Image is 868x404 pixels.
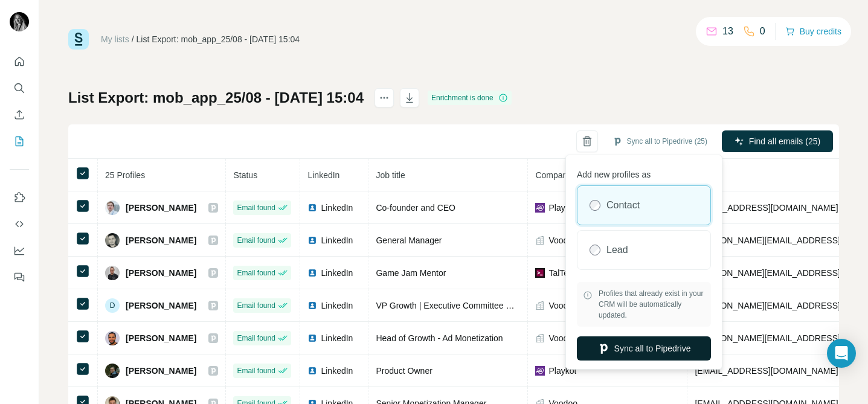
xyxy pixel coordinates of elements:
span: Email found [237,202,275,213]
img: Avatar [105,331,120,345]
span: Product Owner [376,366,432,376]
span: [PERSON_NAME] [126,267,196,279]
span: [PERSON_NAME] [126,365,196,377]
button: Search [10,77,29,99]
button: Buy credits [785,23,841,40]
img: Surfe Logo [68,29,89,50]
img: company-logo [535,203,545,213]
span: Find all emails (25) [749,135,820,147]
img: Avatar [105,233,120,248]
img: Avatar [10,12,29,31]
button: Dashboard [10,240,29,261]
span: Email found [237,365,275,376]
span: LinkedIn [307,170,339,180]
span: Voodoo [548,332,577,344]
h1: List Export: mob_app_25/08 - [DATE] 15:04 [68,88,364,107]
p: 0 [760,24,765,39]
span: [EMAIL_ADDRESS][DOMAIN_NAME] [695,366,838,376]
span: LinkedIn [321,300,353,312]
li: / [132,33,134,45]
span: Co-founder and CEO [376,203,455,213]
span: LinkedIn [321,332,353,344]
img: LinkedIn logo [307,333,317,343]
span: Game Jam Mentor [376,268,446,278]
span: Voodoo [548,300,577,312]
span: Email found [237,300,275,311]
button: Enrich CSV [10,104,29,126]
span: Status [233,170,257,180]
span: [PERSON_NAME] [126,332,196,344]
label: Contact [606,198,640,213]
p: Add new profiles as [577,164,711,181]
button: Feedback [10,266,29,288]
span: Playkot [548,202,576,214]
img: LinkedIn logo [307,236,317,245]
span: 25 Profiles [105,170,145,180]
span: Head of Growth - Ad Monetization [376,333,503,343]
span: Email found [237,333,275,344]
span: Job title [376,170,405,180]
img: LinkedIn logo [307,301,317,310]
span: LinkedIn [321,202,353,214]
img: LinkedIn logo [307,366,317,376]
button: Sync all to Pipedrive (25) [604,132,716,150]
div: List Export: mob_app_25/08 - [DATE] 15:04 [137,33,300,45]
div: Enrichment is done [428,91,512,105]
button: Find all emails (25) [722,130,833,152]
img: Avatar [105,364,120,378]
span: Playkot [548,365,576,377]
span: [EMAIL_ADDRESS][DOMAIN_NAME] [695,203,838,213]
img: company-logo [535,268,545,278]
button: Sync all to Pipedrive [577,336,711,361]
div: D [105,298,120,313]
label: Lead [606,243,628,257]
span: Profiles that already exist in your CRM will be automatically updated. [599,288,705,321]
img: LinkedIn logo [307,203,317,213]
img: LinkedIn logo [307,268,317,278]
span: [PERSON_NAME] [126,202,196,214]
button: Use Surfe on LinkedIn [10,187,29,208]
span: General Manager [376,236,442,245]
button: My lists [10,130,29,152]
p: 13 [722,24,733,39]
button: Quick start [10,51,29,72]
span: Email found [237,268,275,278]
button: Use Surfe API [10,213,29,235]
span: [PERSON_NAME] [126,234,196,246]
span: LinkedIn [321,365,353,377]
span: Email found [237,235,275,246]
div: Open Intercom Messenger [827,339,856,368]
span: Company [535,170,571,180]
img: Avatar [105,266,120,280]
span: LinkedIn [321,234,353,246]
img: company-logo [535,366,545,376]
span: [PERSON_NAME] [126,300,196,312]
img: Avatar [105,200,120,215]
span: LinkedIn [321,267,353,279]
span: Voodoo [548,234,577,246]
span: TalTech Student Council of the School of IT ITÜK [548,267,680,279]
span: VP Growth | Executive Committee Member [376,301,536,310]
button: actions [375,88,394,107]
a: My lists [101,34,129,44]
